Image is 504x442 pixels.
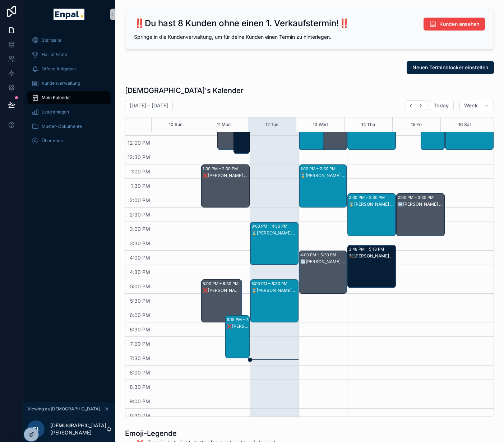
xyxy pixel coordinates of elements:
[27,62,111,75] a: Offene Aufgaben
[128,326,152,332] span: 6:30 PM
[128,413,152,419] span: 9:30 PM
[134,34,331,40] span: Springe in die Kundenverwaltung, um für deine Kunden einen Termin zu hinterlegen.
[234,111,249,154] div: 11:08 AM – 12:38 PM⚒️[PERSON_NAME] - MVT
[227,324,249,329] div: ❌[PERSON_NAME] - 1. VG
[349,246,386,253] div: 3:48 PM – 5:18 PM
[128,355,152,361] span: 7:30 PM
[202,280,242,322] div: 5:00 PM – 6:30 PM❌[PERSON_NAME] - 2. VG
[458,117,471,132] button: 16 Sat
[42,52,67,57] span: Hall of Fame
[251,230,298,236] div: ⌛[PERSON_NAME] - 1. VG
[42,66,76,72] span: Offene Aufgaben
[299,251,347,293] div: 4:00 PM – 5:30 PM🔄️[PERSON_NAME] - 1. VG
[226,316,249,358] div: 6:15 PM – 7:45 PM❌[PERSON_NAME] - 1. VG
[434,102,449,109] span: Today
[128,384,152,390] span: 8:30 PM
[250,222,298,265] div: 3:00 PM – 4:30 PM⌛[PERSON_NAME] - 1. VG
[349,201,395,207] div: ⌛[PERSON_NAME] - 1. VG
[50,422,106,436] p: [DEMOGRAPHIC_DATA][PERSON_NAME]
[349,194,387,201] div: 2:00 PM – 3:30 PM
[299,165,347,207] div: 1:00 PM – 2:30 PM⌛[PERSON_NAME] - 1. VG
[128,283,152,289] span: 5:00 PM
[169,117,182,132] button: 10 Sun
[32,425,40,433] span: CL
[129,183,152,189] span: 1:30 PM
[203,173,249,178] div: ❌[PERSON_NAME] - 1. VG
[128,211,152,218] span: 2:30 PM
[361,117,375,132] button: 14 Thu
[27,34,111,47] a: Startseite
[125,428,291,438] h1: Emoji-Legende
[424,18,485,31] button: Kunden ansehen
[439,20,479,28] span: Kunden ansehen
[251,223,289,230] div: 3:00 PM – 4:30 PM
[130,102,168,109] h2: [DATE] – [DATE]
[128,240,152,246] span: 3:30 PM
[42,37,61,43] span: Startseite
[300,165,337,172] div: 1:00 PM – 2:30 PM
[265,117,278,132] button: 12 Tue
[217,117,231,132] button: 11 Mon
[203,165,240,172] div: 1:00 PM – 2:30 PM
[398,194,435,201] div: 2:00 PM – 3:30 PM
[300,259,347,265] div: 🔄️[PERSON_NAME] - 1. VG
[348,245,396,288] div: 3:48 PM – 5:18 PM⚒️[PERSON_NAME] - MVT
[128,369,152,376] span: 8:00 PM
[54,9,84,20] img: App logo
[300,251,338,259] div: 4:00 PM – 5:30 PM
[128,341,152,347] span: 7:00 PM
[300,173,347,178] div: ⌛[PERSON_NAME] - 1. VG
[227,316,263,323] div: 6:15 PM – 7:45 PM
[42,124,82,129] span: Muster-Dokumente
[129,168,152,175] span: 1:00 PM
[27,48,111,61] a: Hall of Fame
[412,64,488,71] span: Neuen Terminblocker einstellen
[398,201,444,207] div: ➡️[PERSON_NAME] - 1. VG
[250,280,298,322] div: 5:00 PM – 6:30 PM⌛[PERSON_NAME] - 1. VG
[203,288,242,293] div: ❌[PERSON_NAME] - 2. VG
[202,165,249,207] div: 1:00 PM – 2:30 PM❌[PERSON_NAME] - 1. VG
[251,288,298,293] div: ⌛[PERSON_NAME] - 1. VG
[27,134,111,147] a: Über mich
[348,194,396,236] div: 2:00 PM – 3:30 PM⌛[PERSON_NAME] - 1. VG
[397,194,444,236] div: 2:00 PM – 3:30 PM➡️[PERSON_NAME] - 1. VG
[128,255,152,261] span: 4:00 PM
[411,117,422,132] button: 15 Fri
[128,226,152,232] span: 3:00 PM
[42,109,69,115] span: Lead anlegen
[416,100,426,111] button: Next
[128,298,152,304] span: 5:30 PM
[203,280,240,287] div: 5:00 PM – 6:30 PM
[134,18,350,29] h2: ‼️Du hast 8 Kunden ohne einen 1. Verkaufstermin!‼️
[126,140,152,146] span: 12:00 PM
[27,91,111,104] a: Mein Kalender
[42,138,63,144] span: Über mich
[128,312,152,318] span: 6:00 PM
[27,120,111,133] a: Muster-Dokumente
[313,117,328,132] button: 13 Wed
[126,154,152,160] span: 12:30 PM
[128,197,152,203] span: 2:00 PM
[349,253,395,259] div: ⚒️[PERSON_NAME] - MVT
[128,269,152,275] span: 4:30 PM
[251,280,289,287] div: 5:00 PM – 6:30 PM
[125,85,244,96] h1: [DEMOGRAPHIC_DATA]'s Kalender
[429,100,454,111] button: Today
[459,100,494,111] button: Week
[42,80,80,86] span: Kundenverwaltung
[42,95,71,101] span: Mein Kalender
[464,102,478,109] span: Week
[27,77,111,90] a: Kundenverwaltung
[27,406,100,412] span: Viewing as [DEMOGRAPHIC_DATA]
[407,61,494,74] button: Neuen Terminblocker einstellen
[128,398,152,404] span: 9:00 PM
[406,100,416,111] button: Back
[23,29,115,157] div: scrollable content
